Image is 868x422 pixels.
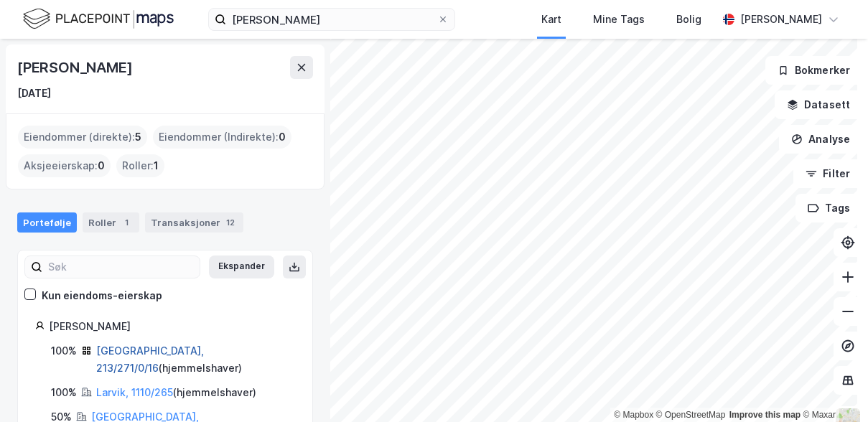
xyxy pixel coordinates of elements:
[17,85,51,102] div: [DATE]
[17,212,77,233] div: Portefølje
[18,154,111,177] div: Aksjeeierskap :
[793,159,862,188] button: Filter
[740,11,822,28] div: [PERSON_NAME]
[226,9,437,30] input: Søk på adresse, matrikkel, gårdeiere, leietakere eller personer
[51,342,77,360] div: 100%
[795,194,862,222] button: Tags
[96,342,295,377] div: ( hjemmelshaver )
[796,353,868,422] iframe: Chat Widget
[96,344,204,374] a: [GEOGRAPHIC_DATA], 213/271/0/16
[614,410,653,420] a: Mapbox
[83,212,139,233] div: Roller
[765,56,862,85] button: Bokmerker
[42,256,200,278] input: Søk
[223,215,238,230] div: 12
[593,11,645,28] div: Mine Tags
[153,126,291,149] div: Eiendommer (Indirekte) :
[279,128,286,146] span: 0
[676,11,701,28] div: Bolig
[154,157,159,174] span: 1
[656,410,726,420] a: OpenStreetMap
[209,255,274,278] button: Ekspander
[96,386,173,398] a: Larvik, 1110/265
[796,353,868,422] div: Kontrollprogram for chat
[96,384,256,401] div: ( hjemmelshaver )
[145,212,243,233] div: Transaksjoner
[729,410,801,420] a: Improve this map
[116,154,164,177] div: Roller :
[51,384,77,401] div: 100%
[42,287,162,304] div: Kun eiendoms-eierskap
[775,90,862,119] button: Datasett
[18,126,147,149] div: Eiendommer (direkte) :
[119,215,134,230] div: 1
[135,128,141,146] span: 5
[541,11,561,28] div: Kart
[23,6,174,32] img: logo.f888ab2527a4732fd821a326f86c7f29.svg
[98,157,105,174] span: 0
[49,318,295,335] div: [PERSON_NAME]
[779,125,862,154] button: Analyse
[17,56,135,79] div: [PERSON_NAME]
